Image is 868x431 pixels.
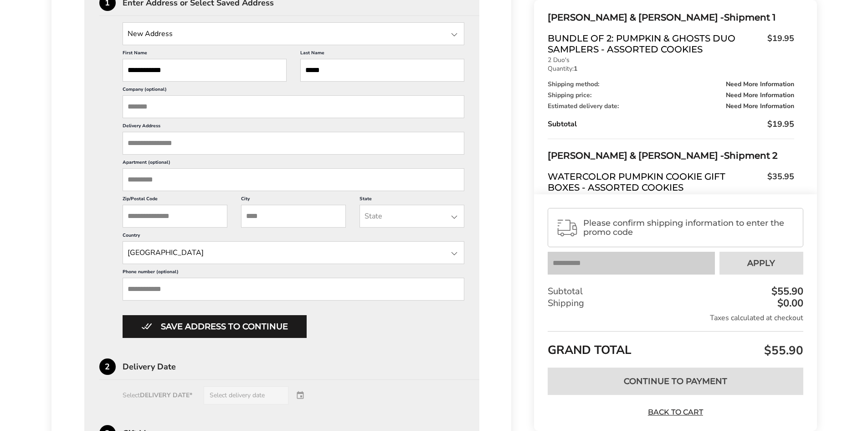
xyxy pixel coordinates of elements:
label: Country [123,232,465,241]
a: Back to Cart [643,407,707,417]
div: Shipping price: [548,92,794,99]
input: State [360,205,464,228]
label: First Name [123,50,287,59]
div: Delivery Date [123,363,480,371]
input: Delivery Address [123,132,465,155]
span: Apply [747,259,775,267]
p: 2 Duo's [548,57,794,63]
input: Apartment [123,168,465,191]
label: Company (optional) [123,86,465,95]
span: $19.95 [763,33,794,52]
button: Apply [719,252,803,275]
a: Bundle of 2: Pumpkin & Ghosts Duo Samplers - Assorted Cookies$19.95 [548,33,794,55]
input: State [123,241,465,264]
div: $55.90 [769,286,803,296]
span: Need More Information [726,103,794,109]
div: 2 [99,358,116,375]
span: $55.90 [762,343,803,358]
div: Shipment 1 [548,10,794,25]
span: [PERSON_NAME] & [PERSON_NAME] - [548,12,724,23]
span: Need More Information [726,81,794,88]
label: Phone number (optional) [123,269,465,278]
div: $0.00 [775,298,803,308]
label: Apartment (optional) [123,159,465,168]
div: Taxes calculated at checkout [548,313,803,323]
input: Last Name [300,59,464,82]
span: Bundle of 2: Pumpkin & Ghosts Duo Samplers - Assorted Cookies [548,33,762,55]
p: Quantity: [548,66,794,72]
div: Estimated delivery date: [548,103,794,109]
label: City [241,196,346,205]
div: Subtotal [548,119,794,130]
div: Shipping [548,297,803,309]
span: [PERSON_NAME] & [PERSON_NAME] - [548,150,724,161]
input: State [123,22,465,45]
span: Please confirm shipping information to enter the promo code [583,218,795,237]
label: Delivery Address [123,123,465,132]
button: Continue to Payment [548,368,803,395]
span: $35.95 [763,171,794,191]
div: GRAND TOTAL [548,331,803,361]
span: Watercolor Pumpkin Cookie Gift Boxes - Assorted Cookies [548,171,762,193]
label: Zip/Postal Code [123,196,227,205]
span: $19.95 [767,119,794,130]
label: State [360,196,464,205]
input: City [241,205,346,228]
a: Watercolor Pumpkin Cookie Gift Boxes - Assorted Cookies$35.95 [548,171,794,193]
input: Company [123,95,465,118]
div: Shipment 2 [548,148,794,163]
button: Button save address [123,315,307,338]
input: ZIP [123,205,227,228]
div: Subtotal [548,286,803,297]
input: First Name [123,59,287,82]
div: Shipping method: [548,81,794,88]
span: Need More Information [726,92,794,99]
label: Last Name [300,50,464,59]
strong: 1 [574,64,577,73]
